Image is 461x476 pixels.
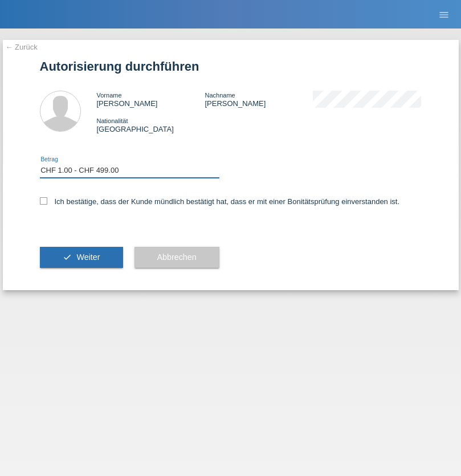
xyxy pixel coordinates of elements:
[40,247,123,268] button: check Weiter
[97,116,205,133] div: [GEOGRAPHIC_DATA]
[205,91,313,108] div: [PERSON_NAME]
[205,92,235,99] span: Nachname
[157,253,197,262] span: Abbrechen
[63,253,72,262] i: check
[97,91,205,108] div: [PERSON_NAME]
[97,117,128,124] span: Nationalität
[6,43,38,51] a: ← Zurück
[433,11,455,18] a: menu
[438,9,450,21] i: menu
[40,197,400,206] label: Ich bestätige, dass der Kunde mündlich bestätigt hat, dass er mit einer Bonitätsprüfung einversta...
[76,253,100,262] span: Weiter
[97,92,122,99] span: Vorname
[134,247,219,268] button: Abbrechen
[40,59,422,74] h1: Autorisierung durchführen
